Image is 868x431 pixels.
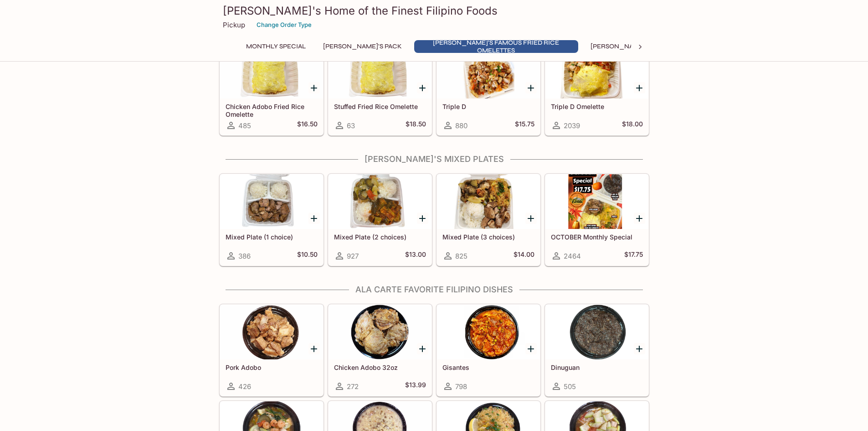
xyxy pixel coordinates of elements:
h4: Ala Carte Favorite Filipino Dishes [219,285,649,295]
a: Gisantes798 [437,304,540,396]
div: Dinuguan [545,305,648,359]
span: 386 [238,252,251,260]
div: Pork Adobo [220,305,323,359]
span: 880 [455,121,467,130]
span: 2039 [564,121,580,130]
button: Monthly Special [241,40,311,53]
h5: $17.75 [624,250,643,261]
a: Pork Adobo426 [220,304,324,396]
h5: Mixed Plate (3 choices) [442,233,534,241]
button: [PERSON_NAME]'s Pack [318,40,407,53]
h5: Gisantes [442,363,534,371]
h5: $10.50 [297,250,318,261]
h3: [PERSON_NAME]'s Home of the Finest Filipino Foods [223,4,646,18]
h5: Triple D [442,103,534,110]
h5: $18.00 [622,120,643,131]
h5: Mixed Plate (1 choice) [226,233,318,241]
button: Add Chicken Adobo Fried Rice Omelette [308,82,320,93]
span: 426 [238,382,251,391]
span: 927 [347,252,359,260]
h5: $15.75 [515,120,534,131]
div: Gisantes [437,305,540,359]
p: Pickup [223,21,245,29]
h5: Chicken Adobo 32oz [334,363,426,371]
h5: Chicken Adobo Fried Rice Omelette [226,103,318,118]
button: Add Pork Adobo [308,343,320,354]
a: Stuffed Fried Rice Omelette63$18.50 [328,43,432,135]
div: Mixed Plate (1 choice) [220,174,323,229]
button: Add Stuffed Fried Rice Omelette [417,82,428,93]
h5: Mixed Plate (2 choices) [334,233,426,241]
div: Mixed Plate (3 choices) [437,174,540,229]
h5: $13.99 [405,381,426,392]
div: Triple D [437,44,540,99]
a: Chicken Adobo Fried Rice Omelette485$16.50 [220,43,324,135]
button: Add Triple D [525,82,537,93]
h5: Pork Adobo [226,363,318,371]
span: 63 [347,121,355,130]
button: Add Mixed Plate (1 choice) [308,213,320,224]
a: OCTOBER Monthly Special2464$17.75 [545,174,649,266]
a: Dinuguan505 [545,304,649,396]
div: Stuffed Fried Rice Omelette [329,44,431,99]
span: 272 [347,382,359,391]
a: Chicken Adobo 32oz272$13.99 [328,304,432,396]
h5: $16.50 [297,120,318,131]
a: Mixed Plate (2 choices)927$13.00 [328,174,432,266]
a: Mixed Plate (3 choices)825$14.00 [437,174,540,266]
div: Mixed Plate (2 choices) [329,174,431,229]
div: OCTOBER Monthly Special [545,174,648,229]
span: 485 [238,121,251,130]
button: [PERSON_NAME]'s Famous Fried Rice Omelettes [414,40,578,53]
span: 825 [455,252,467,260]
button: Add OCTOBER Monthly Special [634,213,645,224]
a: Triple D Omelette2039$18.00 [545,43,649,135]
a: Mixed Plate (1 choice)386$10.50 [220,174,324,266]
span: 798 [455,382,467,391]
button: [PERSON_NAME]'s Mixed Plates [586,40,702,53]
h5: $13.00 [405,250,426,261]
button: Add Dinuguan [634,343,645,354]
h5: $18.50 [406,120,426,131]
span: 505 [564,382,576,391]
button: Add Chicken Adobo 32oz [417,343,428,354]
h5: Dinuguan [551,363,643,371]
h5: Stuffed Fried Rice Omelette [334,103,426,110]
a: Triple D880$15.75 [437,43,540,135]
h5: $14.00 [514,250,534,261]
h5: OCTOBER Monthly Special [551,233,643,241]
span: 2464 [564,252,581,260]
button: Add Mixed Plate (3 choices) [525,213,537,224]
div: Triple D Omelette [545,44,648,99]
button: Change Order Type [252,18,316,32]
button: Add Gisantes [525,343,537,354]
h5: Triple D Omelette [551,103,643,110]
div: Chicken Adobo 32oz [329,305,431,359]
div: Chicken Adobo Fried Rice Omelette [220,44,323,99]
h4: [PERSON_NAME]'s Mixed Plates [219,154,649,164]
button: Add Mixed Plate (2 choices) [417,213,428,224]
button: Add Triple D Omelette [634,82,645,93]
